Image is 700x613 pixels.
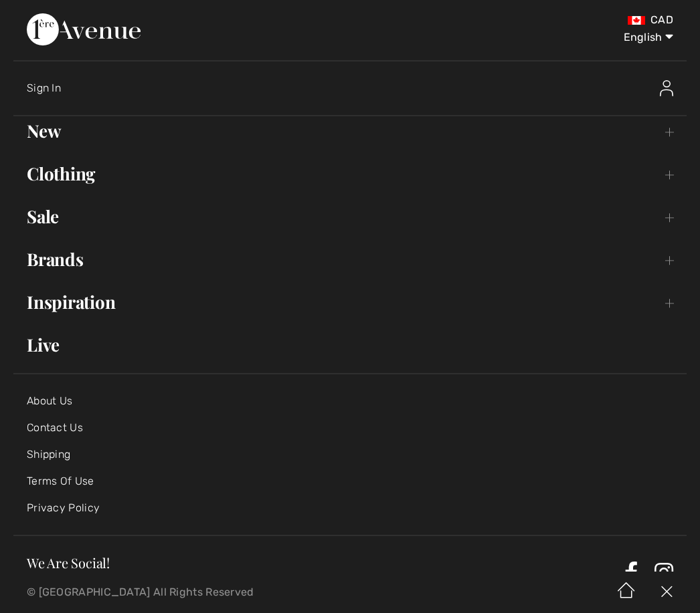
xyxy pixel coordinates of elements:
a: Shipping [27,448,70,461]
a: Privacy Policy [27,501,100,514]
a: Clothing [13,159,687,189]
a: Terms Of Use [27,475,94,487]
a: New [13,116,687,146]
a: Sale [13,202,687,231]
p: © [GEOGRAPHIC_DATA] All Rights Reserved [27,588,412,597]
a: Instagram [654,562,673,583]
img: X [646,572,687,613]
img: 1ère Avenue [27,13,141,45]
a: Live [13,330,687,360]
a: Sign InSign In [27,67,687,110]
a: Inspiration [13,287,687,317]
img: Home [606,572,646,613]
div: CAD [412,13,674,27]
a: Brands [13,245,687,274]
span: Sign In [27,82,61,94]
a: Facebook [624,562,638,583]
img: Sign In [660,80,673,96]
a: About Us [27,394,72,407]
a: Contact Us [27,421,83,434]
h3: We Are Social! [27,556,619,570]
